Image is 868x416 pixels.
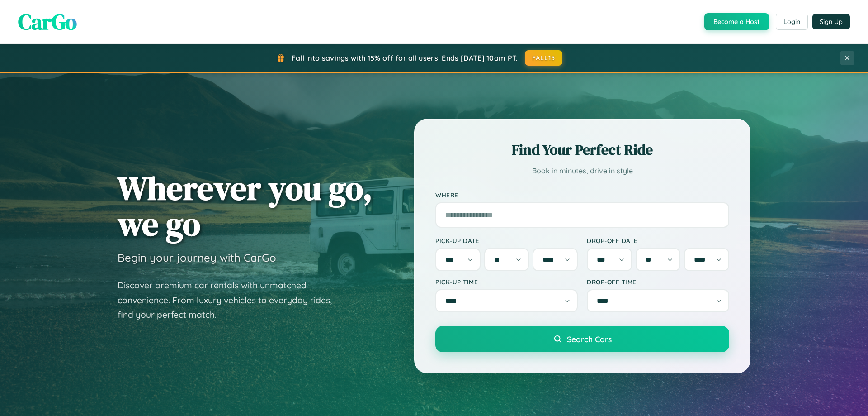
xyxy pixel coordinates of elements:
span: Search Cars [567,334,612,344]
button: Sign Up [812,14,850,29]
label: Pick-up Date [435,237,578,244]
label: Pick-up Time [435,278,578,286]
span: Fall into savings with 15% off for all users! Ends [DATE] 10am PT. [292,53,518,62]
h2: Find Your Perfect Ride [435,140,729,160]
label: Where [435,191,729,199]
p: Discover premium car rentals with unmatched convenience. From luxury vehicles to everyday rides, ... [118,278,344,322]
h1: Wherever you go, we go [118,170,373,242]
label: Drop-off Time [587,278,729,286]
button: Login [776,14,808,30]
button: Search Cars [435,326,729,352]
label: Drop-off Date [587,237,729,244]
h3: Begin your journey with CarGo [118,251,276,264]
button: FALL15 [525,50,563,66]
button: Become a Host [704,13,769,30]
p: Book in minutes, drive in style [435,164,729,177]
span: CarGo [18,7,77,37]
